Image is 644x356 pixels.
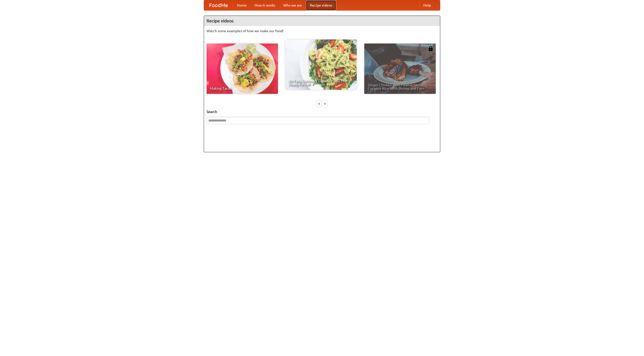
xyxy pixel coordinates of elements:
div: « [317,100,321,107]
span: Making Tacos [210,87,274,90]
img: 483408.png [428,46,433,51]
div: » [323,100,327,107]
a: An Easy, Summery Tomato Pasta That's Ready for Fall [285,39,357,90]
a: Help [419,0,435,10]
a: How it works [251,0,279,10]
p: Watch some examples of how we make our food! [207,28,437,33]
a: FoodMe [204,0,233,10]
a: Home [233,0,251,10]
a: Making Tacos [207,44,278,94]
h4: Recipe videos [204,16,440,26]
h5: Search [207,109,437,114]
a: Who we are [279,0,306,10]
a: Recipe videos [306,0,336,10]
span: An Easy, Summery Tomato Pasta That's Ready for Fall [289,79,353,86]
